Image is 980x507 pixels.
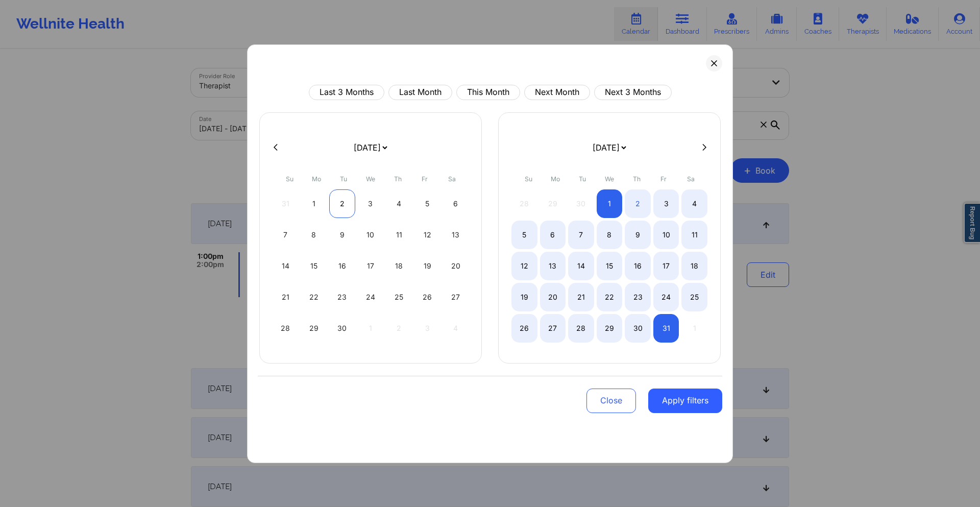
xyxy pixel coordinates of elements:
div: Sun Oct 26 2025 [511,314,537,343]
div: Sat Sep 06 2025 [443,189,469,218]
div: Fri Oct 24 2025 [653,283,679,311]
button: Last 3 Months [309,85,384,100]
div: Thu Sep 25 2025 [386,283,412,311]
div: Sat Sep 27 2025 [443,283,469,311]
div: Sun Sep 21 2025 [273,283,299,311]
div: Tue Sep 23 2025 [329,283,355,311]
div: Mon Oct 27 2025 [540,314,566,343]
div: Tue Sep 02 2025 [329,189,355,218]
abbr: Thursday [394,175,402,183]
div: Wed Sep 24 2025 [358,283,384,311]
div: Thu Oct 16 2025 [625,252,651,280]
div: Fri Sep 05 2025 [414,189,440,218]
div: Sat Oct 18 2025 [681,252,707,280]
div: Fri Sep 19 2025 [414,252,440,280]
div: Thu Oct 30 2025 [625,314,651,343]
div: Tue Oct 07 2025 [568,221,594,249]
div: Tue Oct 28 2025 [568,314,594,343]
div: Wed Oct 08 2025 [597,221,623,249]
button: Close [586,389,636,413]
abbr: Friday [422,175,428,183]
div: Mon Sep 01 2025 [301,189,327,218]
div: Tue Oct 21 2025 [568,283,594,311]
div: Sun Oct 12 2025 [511,252,537,280]
div: Sat Oct 25 2025 [681,283,707,311]
div: Sun Sep 14 2025 [273,252,299,280]
div: Mon Oct 06 2025 [540,221,566,249]
div: Wed Sep 10 2025 [358,221,384,249]
abbr: Thursday [633,175,641,183]
div: Wed Oct 29 2025 [597,314,623,343]
div: Thu Sep 11 2025 [386,221,412,249]
div: Sat Sep 13 2025 [443,221,469,249]
div: Sun Sep 07 2025 [273,221,299,249]
div: Mon Oct 20 2025 [540,283,566,311]
div: Tue Sep 30 2025 [329,314,355,343]
div: Sat Oct 11 2025 [681,221,707,249]
div: Fri Sep 12 2025 [414,221,440,249]
div: Tue Sep 09 2025 [329,221,355,249]
abbr: Sunday [286,175,293,183]
div: Fri Oct 31 2025 [653,314,679,343]
div: Thu Oct 02 2025 [625,189,651,218]
div: Sun Oct 19 2025 [511,283,537,311]
abbr: Wednesday [366,175,375,183]
div: Fri Sep 26 2025 [414,283,440,311]
div: Wed Oct 22 2025 [597,283,623,311]
abbr: Monday [551,175,560,183]
div: Wed Sep 03 2025 [358,189,384,218]
button: Apply filters [648,389,722,413]
button: Next Month [524,85,590,100]
abbr: Saturday [448,175,456,183]
abbr: Friday [660,175,667,183]
div: Sun Oct 05 2025 [511,221,537,249]
abbr: Wednesday [605,175,614,183]
abbr: Saturday [687,175,695,183]
div: Sun Sep 28 2025 [273,314,299,343]
div: Wed Oct 01 2025 [597,189,623,218]
div: Wed Sep 17 2025 [358,252,384,280]
abbr: Tuesday [340,175,347,183]
div: Tue Oct 14 2025 [568,252,594,280]
div: Thu Oct 09 2025 [625,221,651,249]
div: Sat Oct 04 2025 [681,189,707,218]
div: Thu Sep 04 2025 [386,189,412,218]
abbr: Sunday [525,175,532,183]
abbr: Monday [312,175,321,183]
div: Thu Oct 23 2025 [625,283,651,311]
div: Sat Sep 20 2025 [443,252,469,280]
div: Mon Oct 13 2025 [540,252,566,280]
button: Last Month [388,85,452,100]
abbr: Tuesday [579,175,586,183]
div: Thu Sep 18 2025 [386,252,412,280]
button: This Month [456,85,520,100]
div: Wed Oct 15 2025 [597,252,623,280]
div: Fri Oct 10 2025 [653,221,679,249]
button: Next 3 Months [594,85,672,100]
div: Tue Sep 16 2025 [329,252,355,280]
div: Mon Sep 22 2025 [301,283,327,311]
div: Mon Sep 29 2025 [301,314,327,343]
div: Mon Sep 08 2025 [301,221,327,249]
div: Mon Sep 15 2025 [301,252,327,280]
div: Fri Oct 17 2025 [653,252,679,280]
div: Fri Oct 03 2025 [653,189,679,218]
